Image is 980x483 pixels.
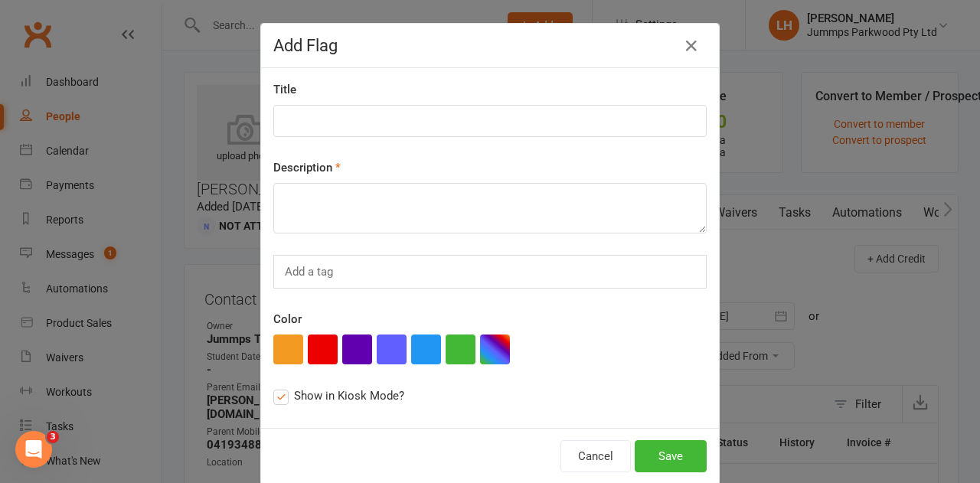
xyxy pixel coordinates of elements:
[47,431,59,443] span: 3
[294,387,404,403] span: Show in Kiosk Mode?
[273,36,707,55] h4: Add Flag
[679,34,704,58] button: Close
[273,80,296,99] label: Title
[273,310,302,328] label: Color
[273,158,341,177] label: Description
[635,440,707,472] button: Save
[15,431,52,468] iframe: Intercom live chat
[560,440,631,472] button: Cancel
[283,262,338,282] input: Add a tag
